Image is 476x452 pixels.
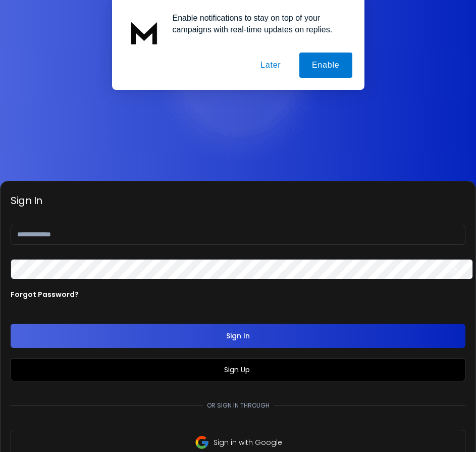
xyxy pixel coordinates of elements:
[214,437,282,447] p: Sign in with Google
[299,53,352,78] button: Enable
[11,193,465,208] h3: Sign In
[203,401,274,410] p: Or sign in through
[11,324,465,348] button: Sign In
[124,12,165,53] img: notification icon
[165,12,352,35] div: Enable notifications to stay on top of your campaigns with real-time updates on replies.
[248,53,293,78] button: Later
[224,365,252,375] a: Sign Up
[11,289,79,299] p: Forgot Password?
